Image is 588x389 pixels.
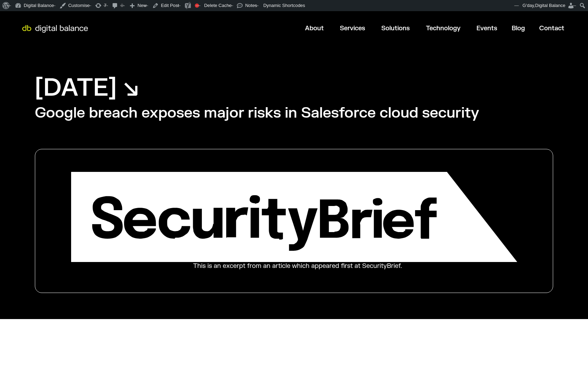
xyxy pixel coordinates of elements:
img: Digital Balance logo [17,25,93,33]
div: Focus keyphrase not set [195,3,199,8]
span: Digital Balance [535,3,565,8]
h1: [DATE] ↘︎ [35,72,139,104]
h2: Google breach exposes major risks in Salesforce cloud security [35,104,479,123]
a: Technology [426,24,460,32]
div: Menu Toggle [93,22,570,35]
iframe: AudioNative ElevenLabs Player [165,354,424,385]
a: Solutions [381,24,410,32]
a: Contact [539,24,564,32]
div: This is an excerpt from an article which appeared first at SecurityBrief. [186,262,402,270]
a: About [305,24,324,32]
a: Blog [512,24,525,32]
a: Events [476,24,497,32]
a: Services [340,24,365,32]
a: This is an excerpt from an article which appeared first at SecurityBrief. [53,167,535,276]
nav: Menu [93,22,570,35]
